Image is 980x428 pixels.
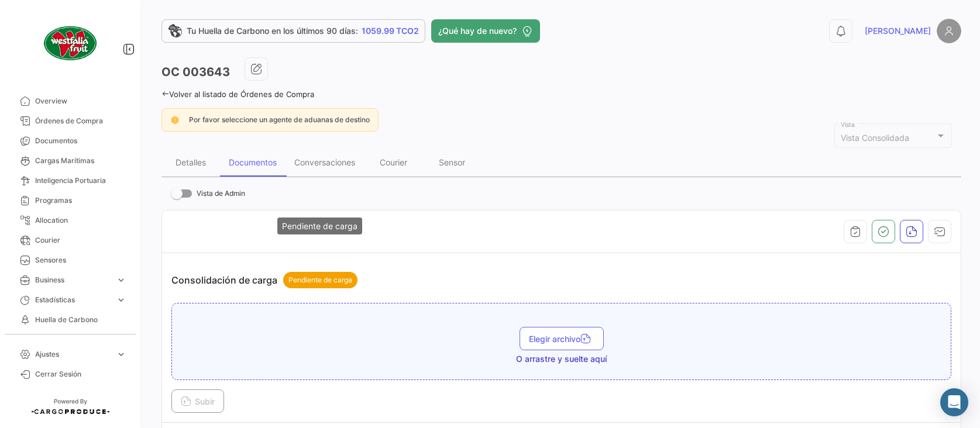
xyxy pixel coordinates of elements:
span: Elegir archivo [529,334,594,344]
span: Cargas Marítimas [35,156,126,166]
span: Allocation [35,215,126,226]
a: Allocation [9,210,131,230]
span: expand_more [116,295,126,305]
span: Huella de Carbono [35,315,126,325]
a: Cargas Marítimas [9,151,131,171]
span: Sensores [35,255,126,265]
span: expand_more [116,349,126,360]
mat-select-trigger: Vista Consolidada [841,133,909,143]
div: Sensor [439,157,465,167]
img: client-50.png [41,14,99,73]
div: Conversaciones [294,157,355,167]
span: Subir [181,396,215,406]
span: Inteligencia Portuaria [35,175,126,186]
span: Vista de Admin [197,187,245,201]
a: Órdenes de Compra [9,111,131,131]
p: Consolidación de carga [171,272,357,288]
img: placeholder-user.png [937,19,961,43]
span: Pendiente de carga [288,275,352,285]
a: Huella de Carbono [9,310,131,330]
span: O arrastre y suelte aquí [516,353,607,365]
span: Ajustes [35,349,111,360]
span: Por favor seleccione un agente de aduanas de destino [189,115,370,124]
button: Elegir archivo [520,327,604,350]
span: Cerrar Sesión [35,369,126,379]
span: Estadísticas [35,295,111,305]
div: Abrir Intercom Messenger [940,388,968,416]
span: 1059.99 TCO2 [362,25,419,37]
a: Tu Huella de Carbono en los últimos 90 días:1059.99 TCO2 [161,19,425,43]
span: Overview [35,96,126,106]
span: ¿Qué hay de nuevo? [438,25,517,37]
a: Inteligencia Portuaria [9,171,131,191]
div: Courier [380,157,407,167]
span: [PERSON_NAME] [865,25,931,37]
h3: OC 003643 [161,64,230,80]
a: Programas [9,191,131,210]
a: Overview [9,91,131,111]
a: Sensores [9,250,131,270]
a: Documentos [9,131,131,151]
span: Tu Huella de Carbono en los últimos 90 días: [187,25,358,37]
span: Programas [35,195,126,206]
a: Volver al listado de Órdenes de Compra [161,89,314,99]
span: Documentos [35,136,126,146]
a: Courier [9,230,131,250]
div: Detalles [176,157,206,167]
span: Courier [35,235,126,246]
div: Documentos [229,157,277,167]
div: Pendiente de carga [277,218,362,234]
span: expand_more [116,275,126,285]
button: Subir [171,389,224,413]
button: ¿Qué hay de nuevo? [431,19,540,43]
span: Business [35,275,111,285]
span: Órdenes de Compra [35,116,126,126]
